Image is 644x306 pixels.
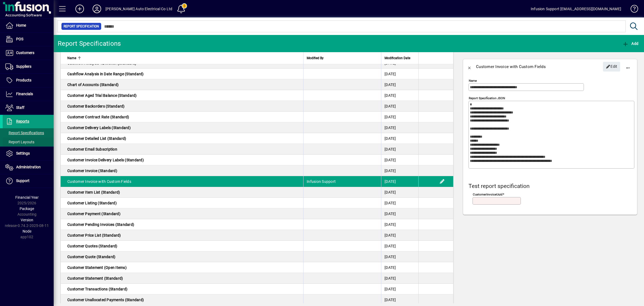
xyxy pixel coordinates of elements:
[16,64,31,69] span: Suppliers
[67,222,134,227] span: Customer Pending Invoices (Standard)
[381,144,418,155] td: [DATE]
[67,179,131,184] span: Customer Invoice with Custom Fields
[20,207,34,211] span: Package
[381,90,418,101] td: [DATE]
[3,87,54,101] a: Financials
[381,112,418,122] td: [DATE]
[67,233,121,237] span: Customer Price List (Standard)
[381,101,418,112] td: [DATE]
[67,298,144,302] span: Customer Unallocated Payments (Standard)
[16,165,41,169] span: Administration
[67,276,123,280] span: Customer Statement (Standard)
[381,230,418,241] td: [DATE]
[469,96,505,100] mat-label: Report Specification JSON
[67,115,129,119] span: Customer Contract Rate (Standard)
[16,78,31,82] span: Products
[438,177,447,186] button: Edit
[67,265,127,270] span: Customer Statement (Open Items)
[23,229,31,233] span: Node
[473,193,503,196] mat-label: customerInvoiceUuid
[15,195,39,200] span: Financial Year
[105,5,172,13] div: [PERSON_NAME] Auto Electrical Co Ltd
[381,273,418,284] td: [DATE]
[381,79,418,90] td: [DATE]
[627,1,637,19] a: Knowledge Base
[531,5,621,13] div: Infusion Support [EMAIL_ADDRESS][DOMAIN_NAME]
[385,55,410,61] span: Modification Date
[67,212,120,216] span: Customer Payment (Standard)
[3,46,54,60] a: Customers
[16,92,33,96] span: Financials
[381,122,418,133] td: [DATE]
[381,187,418,198] td: [DATE]
[67,169,117,173] span: Customer Invoice (Standard)
[381,69,418,79] td: [DATE]
[16,179,30,183] span: Support
[67,147,117,151] span: Customer Email Subscription
[307,55,324,61] span: Modified By
[381,176,418,187] td: [DATE]
[603,62,620,72] button: Edit
[16,119,29,123] span: Reports
[3,19,54,32] a: Home
[3,147,54,160] a: Settings
[67,83,119,87] span: Chart of Accounts (Standard)
[463,60,476,73] button: Back
[469,183,634,190] h4: Test report specification
[381,219,418,230] td: [DATE]
[67,201,117,205] span: Customer Listing (Standard)
[16,37,23,41] span: POS
[16,151,30,155] span: Settings
[67,55,300,61] div: Name
[469,79,477,83] mat-label: Name
[67,61,136,65] span: Cashflow Analysis 12 Month (Standard)
[3,161,54,174] a: Administration
[58,39,121,48] div: Report Specifications
[88,4,105,14] button: Profile
[67,255,115,259] span: Customer Quote (Standard)
[3,174,54,188] a: Support
[621,60,634,73] button: More options
[67,72,144,76] span: Cashflow Analysis in Date Range (Standard)
[5,140,34,144] span: Report Layouts
[67,244,118,248] span: Customer Quotes (Standard)
[3,74,54,87] a: Products
[381,208,418,219] td: [DATE]
[3,137,54,147] a: Report Layouts
[476,62,546,71] div: Customer Invoice with Custom Fields
[381,262,418,273] td: [DATE]
[381,284,418,294] td: [DATE]
[21,218,33,222] span: Version
[67,104,125,108] span: Customer Backorders (Standard)
[67,136,126,141] span: Customer Detailed List (Standard)
[3,128,54,137] a: Report Specifications
[3,101,54,115] a: Staff
[67,287,127,291] span: Customer Transactions (Standard)
[67,158,144,162] span: Customer Invoice Delivery Labels (Standard)
[381,294,418,305] td: [DATE]
[67,55,76,61] span: Name
[64,24,99,29] span: Report Specification
[3,60,54,73] a: Suppliers
[16,105,24,110] span: Staff
[622,41,638,46] span: Add
[3,33,54,46] a: POS
[381,198,418,208] td: [DATE]
[16,51,34,55] span: Customers
[67,190,120,194] span: Customer Item List (Standard)
[385,55,415,61] div: Modification Date
[307,179,336,184] span: Infusion Support
[67,93,137,98] span: Customer Aged Trial Balance (Standard)
[5,131,44,135] span: Report Specifications
[381,251,418,262] td: [DATE]
[381,241,418,251] td: [DATE]
[606,62,617,71] span: Edit
[71,4,88,14] button: Add
[16,23,26,27] span: Home
[381,165,418,176] td: [DATE]
[381,155,418,165] td: [DATE]
[381,133,418,144] td: [DATE]
[67,126,131,130] span: Customer Delivery Labels (Standard)
[621,39,640,48] button: Add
